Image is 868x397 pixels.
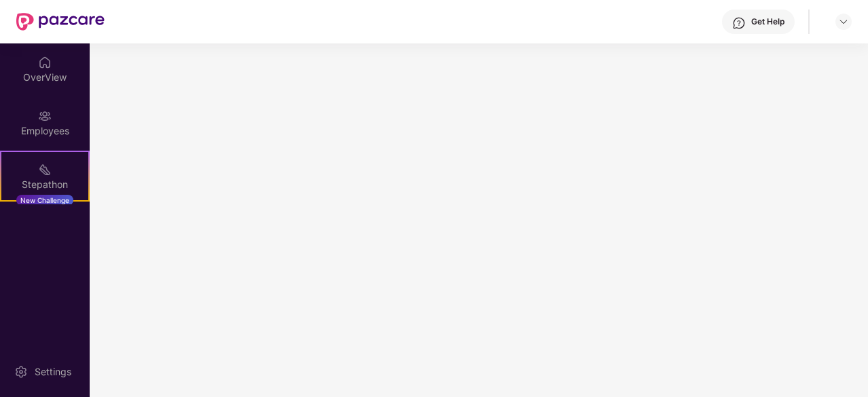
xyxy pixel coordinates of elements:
[38,56,52,69] img: svg+xml;base64,PHN2ZyBpZD0iSG9tZSIgeG1sbnM9Imh0dHA6Ly93d3cudzMub3JnLzIwMDAvc3ZnIiB3aWR0aD0iMjAiIG...
[16,13,105,31] img: New Pazcare Logo
[838,16,849,27] img: svg+xml;base64,PHN2ZyBpZD0iRHJvcGRvd24tMzJ4MzIiIHhtbG5zPSJodHRwOi8vd3d3LnczLm9yZy8yMDAwL3N2ZyIgd2...
[38,163,52,176] img: svg+xml;base64,PHN2ZyB4bWxucz0iaHR0cDovL3d3dy53My5vcmcvMjAwMC9zdmciIHdpZHRoPSIyMSIgaGVpZ2h0PSIyMC...
[1,178,88,191] div: Stepathon
[14,365,28,379] img: svg+xml;base64,PHN2ZyBpZD0iU2V0dGluZy0yMHgyMCIgeG1sbnM9Imh0dHA6Ly93d3cudzMub3JnLzIwMDAvc3ZnIiB3aW...
[31,365,75,379] div: Settings
[38,109,52,123] img: svg+xml;base64,PHN2ZyBpZD0iRW1wbG95ZWVzIiB4bWxucz0iaHR0cDovL3d3dy53My5vcmcvMjAwMC9zdmciIHdpZHRoPS...
[16,195,73,206] div: New Challenge
[751,16,784,27] div: Get Help
[732,16,746,30] img: svg+xml;base64,PHN2ZyBpZD0iSGVscC0zMngzMiIgeG1sbnM9Imh0dHA6Ly93d3cudzMub3JnLzIwMDAvc3ZnIiB3aWR0aD...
